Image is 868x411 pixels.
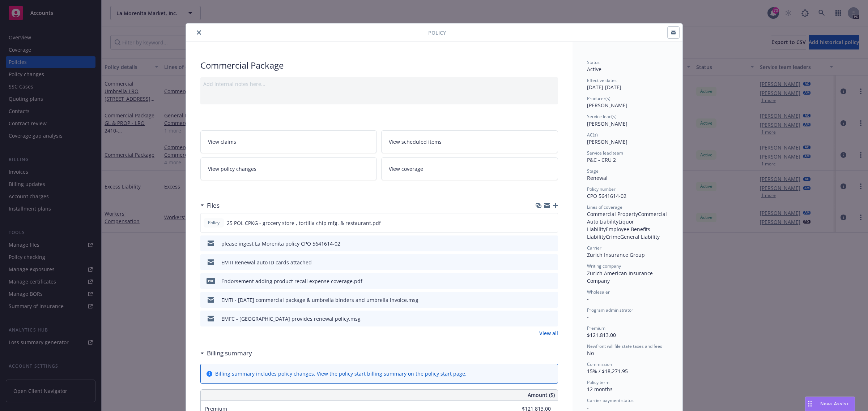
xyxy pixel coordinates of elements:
[587,379,609,385] span: Policy term
[207,349,252,358] h3: Billing summary
[587,368,628,375] span: 15% / $18,271.95
[820,401,849,407] span: Nova Assist
[587,307,633,313] span: Program administrator
[425,370,465,377] a: policy start page
[587,211,638,217] span: Commercial Property
[208,165,256,173] span: View policy changes
[200,130,377,153] a: View claims
[195,28,203,37] button: close
[207,220,221,226] span: Policy
[208,138,236,146] span: View claims
[428,29,446,36] span: Policy
[587,120,627,127] span: [PERSON_NAME]
[587,186,616,192] span: Policy number
[203,80,555,88] div: Add internal notes here...
[587,350,594,356] span: No
[606,233,620,240] span: Crime
[389,165,423,173] span: View coverage
[587,251,645,258] span: Zurich Insurance Group
[587,211,668,225] span: Commercial Auto Liability
[221,315,361,323] div: EMFC - [GEOGRAPHIC_DATA] provides renewal policy.msg
[587,77,668,91] div: [DATE] - [DATE]
[549,259,555,266] button: preview file
[215,370,467,377] div: Billing summary includes policy changes. View the policy start billing summary on the .
[587,289,610,295] span: Wholesaler
[587,168,599,174] span: Stage
[587,245,601,251] span: Carrier
[587,404,589,411] span: -
[587,313,589,320] span: -
[587,113,617,120] span: Service lead(s)
[200,59,558,72] div: Commercial Package
[587,325,605,331] span: Premium
[620,233,660,240] span: General Liability
[537,296,543,304] button: download file
[221,296,418,304] div: EMTI - [DATE] commercial package & umbrella binders and umbrella invoice.msg
[389,138,442,146] span: View scheduled items
[207,201,220,210] h3: Files
[587,138,627,145] span: [PERSON_NAME]
[587,192,626,199] span: CPO 5641614-02
[587,218,635,233] span: Liquor Liability
[200,157,377,180] a: View policy changes
[587,66,601,73] span: Active
[200,201,220,210] div: Files
[587,295,589,302] span: -
[549,315,555,323] button: preview file
[587,204,622,210] span: Lines of coverage
[537,277,543,285] button: download file
[227,219,381,227] span: 25 POL CPKG - grocery store , tortilla chip mfg. & restaurant.pdf
[549,240,555,247] button: preview file
[381,157,558,180] a: View coverage
[587,386,613,393] span: 12 months
[587,397,634,403] span: Carrier payment status
[537,259,543,266] button: download file
[221,259,312,266] div: EMTI Renewal auto ID cards attached
[549,296,555,304] button: preview file
[805,397,855,411] button: Nova Assist
[587,332,616,338] span: $121,813.00
[587,263,621,269] span: Writing company
[587,226,652,240] span: Employee Benefits Liability
[221,277,362,285] div: Endorsement adding product recall expense coverage.pdf
[587,102,627,109] span: [PERSON_NAME]
[587,361,612,367] span: Commission
[548,219,555,227] button: preview file
[207,278,215,284] span: pdf
[587,156,616,163] span: P&C - CRU 2
[587,77,617,83] span: Effective dates
[528,391,555,399] span: Amount ($)
[549,277,555,285] button: preview file
[537,219,542,227] button: download file
[537,240,543,247] button: download file
[587,150,623,156] span: Service lead team
[587,270,654,284] span: Zurich American Insurance Company
[805,397,814,411] div: Drag to move
[381,130,558,153] a: View scheduled items
[587,174,608,181] span: Renewal
[221,240,340,247] div: please ingest La Morenita policy CPO 5641614-02
[587,95,610,101] span: Producer(s)
[587,132,598,138] span: AC(s)
[200,349,252,358] div: Billing summary
[587,59,600,65] span: Status
[537,315,543,323] button: download file
[587,343,662,349] span: Newfront will file state taxes and fees
[539,329,558,337] a: View all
